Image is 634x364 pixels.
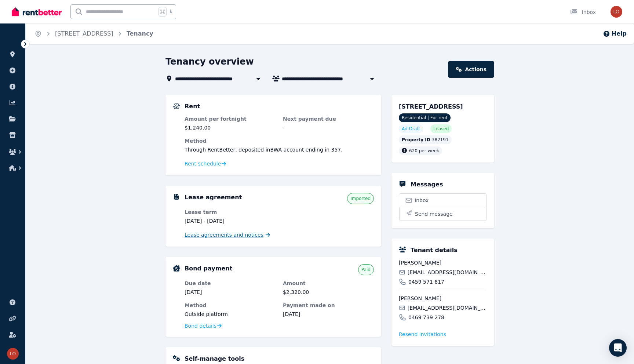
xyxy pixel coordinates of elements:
span: [PERSON_NAME] [399,295,487,302]
dd: [DATE] [283,310,374,318]
dd: $2,320.00 [283,288,374,296]
span: Bond details [185,322,216,330]
dt: Payment made on [283,302,374,309]
a: Bond details [185,322,222,330]
a: Rent schedule [185,160,226,167]
div: Inbox [570,8,596,16]
dt: Amount [283,280,374,287]
h5: Self-manage tools [185,354,244,363]
dt: Lease term [185,208,276,216]
a: Actions [448,61,494,78]
a: Lease agreements and notices [185,231,270,239]
span: Send message [415,210,453,218]
span: [STREET_ADDRESS] [399,103,463,110]
span: Rent schedule [185,160,221,167]
span: Paid [361,267,371,273]
a: Tenancy [127,30,153,37]
span: Ad: Draft [402,126,420,132]
a: [STREET_ADDRESS] [55,30,113,37]
dd: $1,240.00 [185,124,276,131]
img: RentBetter [12,6,62,17]
nav: Breadcrumb [26,23,162,44]
span: Resend invitation s [399,331,446,338]
div: Open Intercom Messenger [609,339,627,357]
h5: Lease agreement [185,193,242,202]
dd: - [283,124,374,131]
div: : 382191 [399,135,452,144]
span: Imported [350,196,371,201]
h5: Bond payment [185,264,232,273]
a: Inbox [399,194,487,207]
h5: Messages [411,180,443,189]
img: Bond Details [173,265,180,272]
img: local.pmanagement@gmail.com [611,6,622,18]
dd: [DATE] - [DATE] [185,217,276,225]
span: Through RentBetter , deposited in BWA account ending in 357 . [185,147,343,153]
span: Residential | For rent [399,113,451,122]
dt: Next payment due [283,115,374,123]
h1: Tenancy overview [165,56,254,68]
span: [EMAIL_ADDRESS][DOMAIN_NAME] [408,269,487,276]
img: local.pmanagement@gmail.com [7,348,19,360]
span: Lease agreements and notices [185,231,263,239]
h5: Rent [185,102,200,111]
span: 0459 571 817 [408,278,444,285]
h5: Tenant details [411,246,458,255]
dd: Outside platform [185,310,276,318]
img: Rental Payments [173,103,180,109]
dt: Due date [185,280,276,287]
span: 620 per week [409,148,439,153]
dt: Method [185,137,374,145]
dt: Method [185,302,276,309]
dt: Amount per fortnight [185,115,276,123]
button: Send message [399,207,487,221]
span: [PERSON_NAME] [399,259,487,266]
span: 0469 739 278 [408,314,444,321]
span: k [170,9,172,15]
span: [EMAIL_ADDRESS][DOMAIN_NAME] [408,304,487,312]
button: Help [603,29,627,38]
button: Resend invitations [399,331,446,338]
span: Inbox [415,197,429,204]
dd: [DATE] [185,288,276,296]
span: Leased [433,126,449,132]
span: Property ID [402,137,430,143]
